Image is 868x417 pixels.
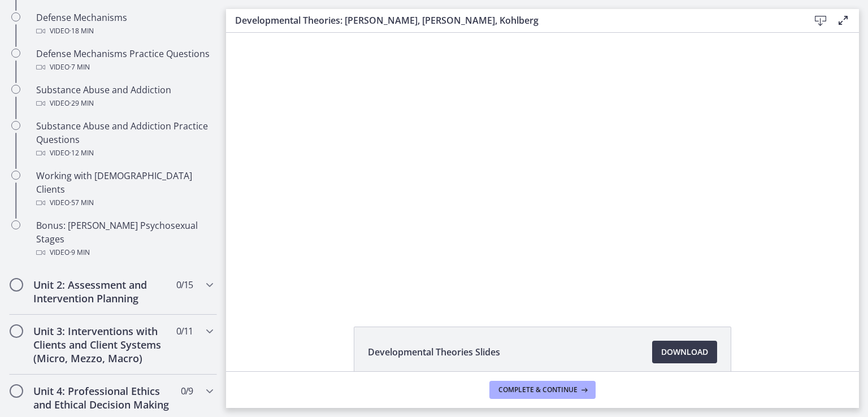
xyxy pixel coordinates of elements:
div: Video [36,97,212,110]
span: Complete & continue [498,385,578,394]
div: Substance Abuse and Addiction Practice Questions [36,119,212,160]
div: Substance Abuse and Addiction [36,83,212,110]
div: Video [36,60,212,74]
div: Defense Mechanisms Practice Questions [36,47,212,74]
span: Download [661,345,708,359]
span: Developmental Theories Slides [368,345,500,359]
div: Working with [DEMOGRAPHIC_DATA] Clients [36,169,212,210]
span: · 29 min [70,97,94,110]
iframe: Video Lesson [226,33,859,301]
a: Download [652,341,717,363]
span: · 57 min [70,196,94,210]
button: Complete & continue [489,381,596,399]
div: Defense Mechanisms [36,11,212,38]
div: Video [36,196,212,210]
span: 0 / 11 [176,324,193,338]
span: · 18 min [70,24,94,38]
span: 0 / 15 [176,278,193,292]
div: Video [36,246,212,259]
div: Bonus: [PERSON_NAME] Psychosexual Stages [36,219,212,259]
span: · 12 min [70,146,94,160]
div: Video [36,24,212,38]
h3: Developmental Theories: [PERSON_NAME], [PERSON_NAME], Kohlberg [235,14,791,27]
h2: Unit 2: Assessment and Intervention Planning [33,278,171,305]
div: Video [36,146,212,160]
span: 0 / 9 [181,384,193,398]
span: · 7 min [70,60,90,74]
span: · 9 min [70,246,90,259]
h2: Unit 4: Professional Ethics and Ethical Decision Making [33,384,171,411]
h2: Unit 3: Interventions with Clients and Client Systems (Micro, Mezzo, Macro) [33,324,171,365]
